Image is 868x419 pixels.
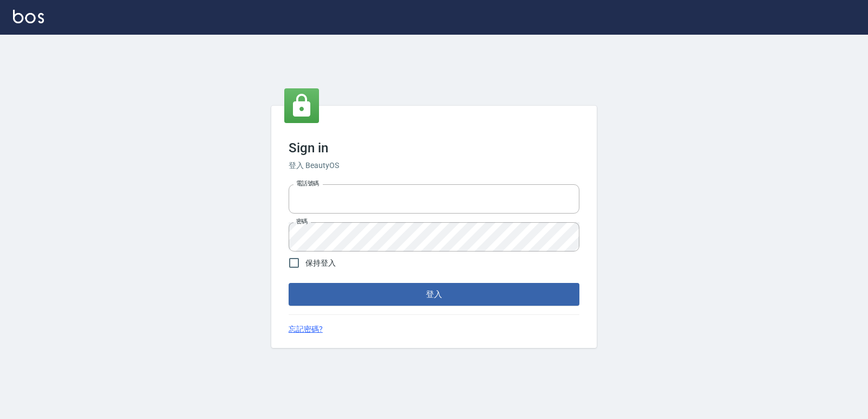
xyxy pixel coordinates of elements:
[289,324,323,335] a: 忘記密碼?
[296,217,308,225] label: 密碼
[289,140,579,156] h3: Sign in
[296,179,319,188] label: 電話號碼
[289,283,579,306] button: 登入
[289,160,579,171] h6: 登入 BeautyOS
[305,257,336,269] span: 保持登入
[13,10,44,23] img: Logo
